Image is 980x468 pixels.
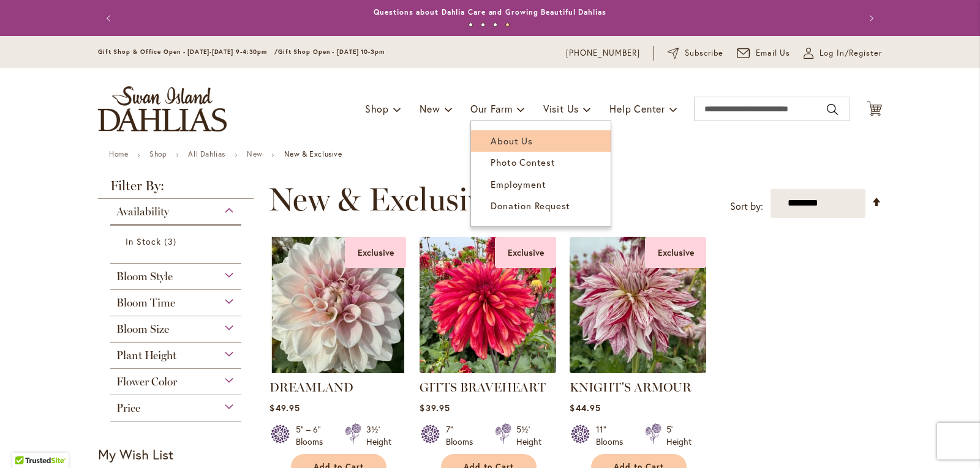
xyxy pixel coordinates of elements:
span: About Us [491,135,532,147]
span: Help Center [609,102,665,115]
div: Exclusive [645,237,706,268]
strong: My Wish List [98,445,173,463]
a: All Dahlias [188,149,225,158]
div: Exclusive [495,237,556,268]
span: Our Farm [470,102,512,115]
span: Log In/Register [820,47,882,59]
iframe: Launch Accessibility Center [9,425,43,459]
label: Sort by: [730,195,763,218]
span: Visit Us [543,102,579,115]
a: Questions about Dahlia Care and Growing Beautiful Dahlias [374,7,606,17]
span: Photo Contest [491,156,555,168]
a: In Stock 3 [126,235,229,248]
span: Gift Shop & Office Open - [DATE]-[DATE] 9-4:30pm / [98,48,278,56]
span: Donation Request [491,199,570,212]
a: DREAMLAND [269,380,353,395]
div: 5' Height [666,423,692,448]
img: DREAMLAND [269,237,406,373]
span: Bloom Style [116,270,173,283]
a: GITTS BRAVEHEART [420,380,546,395]
a: store logo [98,86,227,132]
a: DREAMLAND Exclusive [269,364,406,376]
a: KNIGHTS ARMOUR Exclusive [570,364,706,376]
button: Previous [98,6,123,31]
span: In Stock [126,236,161,247]
a: Subscribe [668,47,723,59]
span: Plant Height [116,349,176,362]
span: 3 [164,235,179,248]
a: KNIGHT'S ARMOUR [570,380,692,395]
span: $49.95 [269,402,300,414]
a: Shop [149,149,167,158]
span: Bloom Size [116,322,169,336]
span: Shop [365,102,389,115]
span: $44.95 [570,402,600,414]
span: Email Us [756,47,791,59]
div: 7" Blooms [446,423,480,448]
div: 5" – 6" Blooms [296,423,330,448]
span: New & Exclusive [269,181,497,218]
div: Exclusive [345,237,406,268]
div: 11" Blooms [596,423,630,448]
a: New [247,149,263,158]
a: Home [109,149,128,158]
div: 3½' Height [366,423,391,448]
span: Employment [491,178,546,190]
strong: New & Exclusive [284,149,342,158]
span: Subscribe [685,47,723,59]
a: Email Us [737,47,791,59]
button: 2 of 4 [481,23,485,27]
span: Price [116,401,140,415]
a: [PHONE_NUMBER] [566,47,640,59]
div: 5½' Height [516,423,541,448]
span: New [420,102,440,115]
span: Availability [116,205,169,218]
span: Bloom Time [116,296,175,310]
a: GITTS BRAVEHEART Exclusive [420,364,556,376]
strong: Filter By: [98,179,254,199]
img: GITTS BRAVEHEART [420,237,556,373]
span: Gift Shop Open - [DATE] 10-3pm [278,48,385,56]
button: Next [858,6,882,31]
button: 3 of 4 [493,23,497,27]
a: Log In/Register [804,47,882,59]
img: KNIGHTS ARMOUR [570,237,706,373]
span: $39.95 [420,402,450,414]
button: 1 of 4 [469,23,473,27]
button: 4 of 4 [505,23,510,27]
span: Flower Color [116,375,177,388]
